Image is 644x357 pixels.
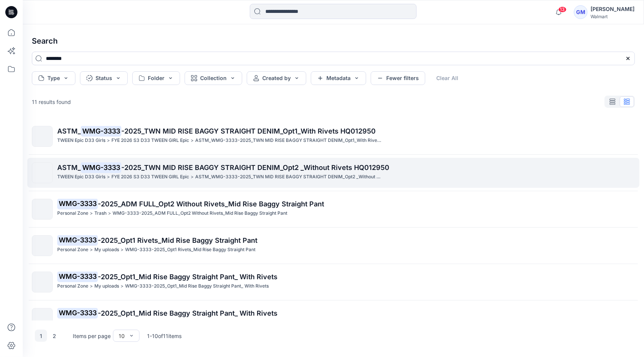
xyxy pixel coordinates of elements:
[81,162,121,173] mark: WMG-3333
[57,209,88,217] p: Personal Zone
[111,137,189,145] p: FYE 2026 S3 D33 TWEEN GIRL Epic
[98,309,277,317] span: -2025_Opt1_Mid Rise Baggy Straight Pant_ With Rivets
[121,127,376,135] span: -2025_TWN MID RISE BAGGY STRAIGHT DENIM_Opt1_With Rivets HQ012950
[90,319,93,327] p: >
[108,209,111,217] p: >
[121,164,389,171] span: -2025_TWN MID RISE BAGGY STRAIGHT DENIM_Opt2 _Without Rivets HQ012950
[27,194,639,224] a: WMG-3333-2025_ADM FULL_Opt2 Without Rivets_Mid Rise Baggy Straight PantPersonal Zone>Trash>WMG-33...
[57,198,98,209] mark: WMG-3333
[27,231,639,261] a: WMG-3333-2025_Opt1 Rivets_Mid Rise Baggy Straight PantPersonal Zone>My uploads>WMG-3333-2025_Opt1...
[90,246,93,254] p: >
[195,173,382,181] p: ASTM_WMG-3333-2025_TWN MID RISE BAGGY STRAIGHT DENIM_Opt2 _Without Rivets HQ012950
[90,209,93,217] p: >
[94,282,119,290] p: My uploads
[94,209,107,217] p: Trash
[113,209,287,217] p: WMG-3333-2025_ADM FULL_Opt2 Without Rivets_Mid Rise Baggy Straight Pant
[27,267,639,297] a: WMG-3333-2025_Opt1_Mid Rise Baggy Straight Pant_ With RivetsPersonal Zone>My uploads>WMG-3333-202...
[57,308,98,318] mark: WMG-3333
[26,30,641,52] h4: Search
[57,235,98,245] mark: WMG-3333
[125,246,255,254] p: WMG-3333-2025_Opt1 Rivets_Mid Rise Baggy Straight Pant
[132,71,180,85] button: Folder
[81,126,121,136] mark: WMG-3333
[191,137,194,145] p: >
[73,332,111,340] p: Items per page
[185,71,242,85] button: Collection
[32,98,71,106] p: 11 results found
[27,158,639,188] a: ASTM_WMG-3333-2025_TWN MID RISE BAGGY STRAIGHT DENIM_Opt2 _Without Rivets HQ012950TWEEN Epic D33 ...
[574,5,588,19] div: GM
[591,5,635,14] div: [PERSON_NAME]
[121,246,124,254] p: >
[35,330,47,342] button: 1
[57,127,81,135] span: ASTM_
[27,121,639,151] a: ASTM_WMG-3333-2025_TWN MID RISE BAGGY STRAIGHT DENIM_Opt1_With Rivets HQ012950TWEEN Epic D33 Girl...
[98,273,277,281] span: -2025_Opt1_Mid Rise Baggy Straight Pant_ With Rivets
[94,319,107,327] p: Trash
[107,173,110,181] p: >
[125,282,269,290] p: WMG-3333-2025_Opt1_Mid Rise Baggy Straight Pant_ With Rivets
[57,164,81,171] span: ASTM_
[80,71,128,85] button: Status
[195,137,382,145] p: ASTM_WMG-3333-2025_TWN MID RISE BAGGY STRAIGHT DENIM_Opt1_With Rivets HQ012950
[57,319,88,327] p: Personal Zone
[94,246,119,254] p: My uploads
[371,71,425,85] button: Fewer filters
[57,173,105,181] p: TWEEN Epic D33 Girls
[98,236,257,244] span: -2025_Opt1 Rivets_Mid Rise Baggy Straight Pant
[558,6,567,13] span: 13
[121,282,124,290] p: >
[57,282,88,290] p: Personal Zone
[32,71,75,85] button: Type
[147,332,182,340] p: 1 - 10 of 11 items
[49,330,61,342] button: 2
[111,173,189,181] p: FYE 2026 S3 D33 TWEEN GIRL Epic
[57,137,105,145] p: TWEEN Epic D33 Girls
[57,246,88,254] p: Personal Zone
[90,282,93,290] p: >
[98,200,324,208] span: -2025_ADM FULL_Opt2 Without Rivets_Mid Rise Baggy Straight Pant
[591,14,635,19] div: Walmart
[247,71,306,85] button: Created by
[108,319,111,327] p: >
[191,173,194,181] p: >
[311,71,366,85] button: Metadata
[27,304,639,333] a: WMG-3333-2025_Opt1_Mid Rise Baggy Straight Pant_ With RivetsPersonal Zone>Trash>WMG-3333-2025_Opt...
[119,332,125,340] div: 10
[107,137,110,145] p: >
[57,271,98,282] mark: WMG-3333
[113,319,256,327] p: WMG-3333-2025_Opt1_Mid Rise Baggy Straight Pant_ With Rivets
